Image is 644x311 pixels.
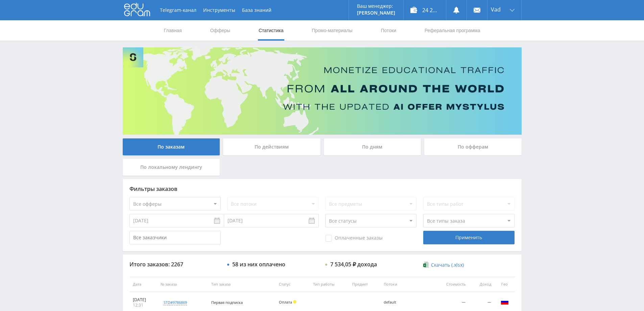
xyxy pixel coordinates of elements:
div: Фильтры заказов [129,186,515,192]
input: Все заказчики [129,231,221,244]
a: Реферальная программа [424,20,481,41]
div: По локальному лендингу [123,159,220,176]
div: По действиям [223,138,320,155]
a: Потоки [380,20,397,41]
a: Промо-материалы [311,20,353,41]
span: Оплаченные заказы [325,235,383,242]
p: [PERSON_NAME] [357,10,395,16]
p: Ваш менеджер: [357,3,395,9]
a: Офферы [210,20,231,41]
div: Применить [423,231,515,244]
div: По офферам [424,138,522,155]
img: Banner [123,47,522,135]
div: По дням [324,138,421,155]
a: Статистика [258,20,284,41]
div: По заказам [123,138,220,155]
a: Главная [163,20,183,41]
span: Vad [491,7,501,12]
